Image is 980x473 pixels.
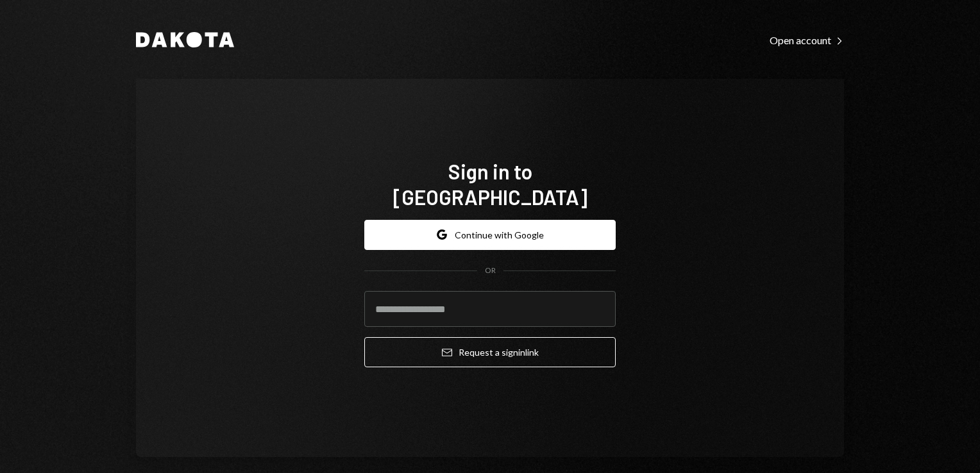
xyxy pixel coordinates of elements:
a: Open account [770,33,844,47]
h1: Sign in to [GEOGRAPHIC_DATA] [364,158,616,210]
button: Continue with Google [364,220,616,250]
div: Open account [770,34,844,47]
div: OR [485,265,496,276]
button: Request a signinlink [364,337,616,367]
